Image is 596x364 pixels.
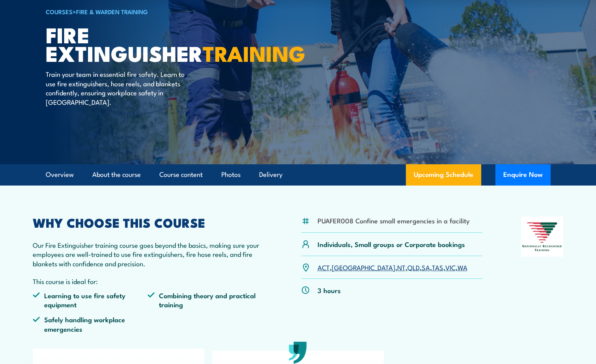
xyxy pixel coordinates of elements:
[46,7,241,16] h6: >
[318,240,465,249] p: Individuals, Small groups or Corporate bookings
[318,263,467,272] p: , , , , , , ,
[259,164,282,185] a: Delivery
[318,262,330,272] a: ACT
[148,291,263,309] li: Combining theory and practical training
[46,69,190,106] p: Train your team in essential fire safety. Learn to use fire extinguishers, hose reels, and blanke...
[318,216,470,225] li: PUAFER008 Confine small emergencies in a facility
[318,286,341,295] p: 3 hours
[445,262,456,272] a: VIC
[33,315,148,333] li: Safely handling workplace emergencies
[46,164,74,185] a: Overview
[432,262,443,272] a: TAS
[46,7,73,16] a: COURSES
[33,291,148,309] li: Learning to use fire safety equipment
[407,262,420,272] a: QLD
[495,164,551,186] button: Enquire Now
[159,164,203,185] a: Course content
[397,262,405,272] a: NT
[76,7,148,16] a: Fire & Warden Training
[422,262,430,272] a: SA
[406,164,481,186] a: Upcoming Schedule
[221,164,241,185] a: Photos
[203,36,305,69] strong: TRAINING
[33,277,263,286] p: This course is ideal for:
[92,164,141,185] a: About the course
[33,240,263,268] p: Our Fire Extinguisher training course goes beyond the basics, making sure your employees are well...
[521,217,564,257] img: Nationally Recognised Training logo.
[332,262,395,272] a: [GEOGRAPHIC_DATA]
[46,25,241,62] h1: Fire Extinguisher
[33,217,263,228] h2: WHY CHOOSE THIS COURSE
[458,262,467,272] a: WA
